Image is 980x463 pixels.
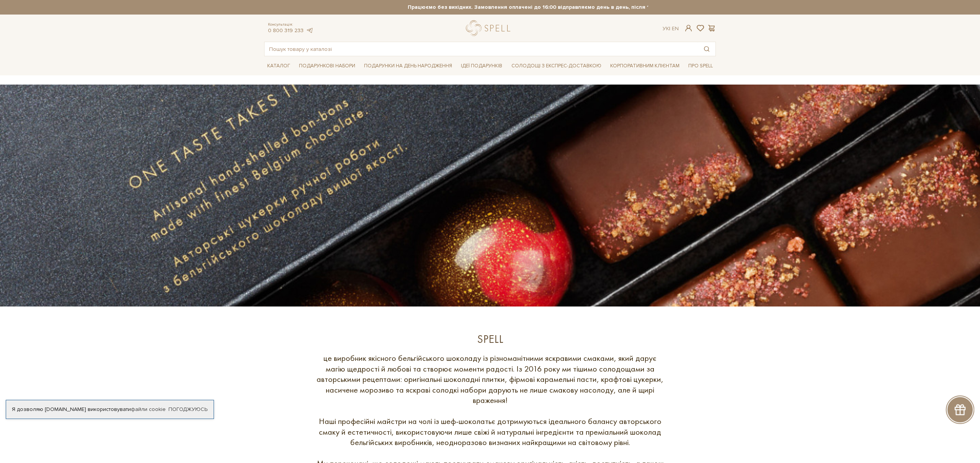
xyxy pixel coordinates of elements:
[6,406,214,413] div: Я дозволяю [DOMAIN_NAME] використовувати
[168,406,207,413] a: Погоджуюсь
[508,59,604,72] a: Солодощі з експрес-доставкою
[466,20,514,36] a: logo
[305,27,313,34] a: telegram
[314,332,666,347] div: Spell
[672,25,679,32] a: En
[685,60,716,72] span: Про Spell
[361,60,455,72] span: Подарунки на День народження
[669,25,670,32] span: |
[264,60,293,72] span: Каталог
[265,42,698,56] input: Пошук товару у каталозі
[296,60,358,72] span: Подарункові набори
[458,60,505,72] span: Ідеї подарунків
[268,22,313,27] span: Консультація:
[332,4,784,11] strong: Працюємо без вихідних. Замовлення оплачені до 16:00 відправляємо день в день, після 16:00 - насту...
[663,25,679,32] div: Ук
[607,59,683,72] a: Корпоративним клієнтам
[131,406,166,412] a: файли cookie
[698,42,715,56] button: Пошук товару у каталозі
[268,27,304,34] a: 0 800 319 233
